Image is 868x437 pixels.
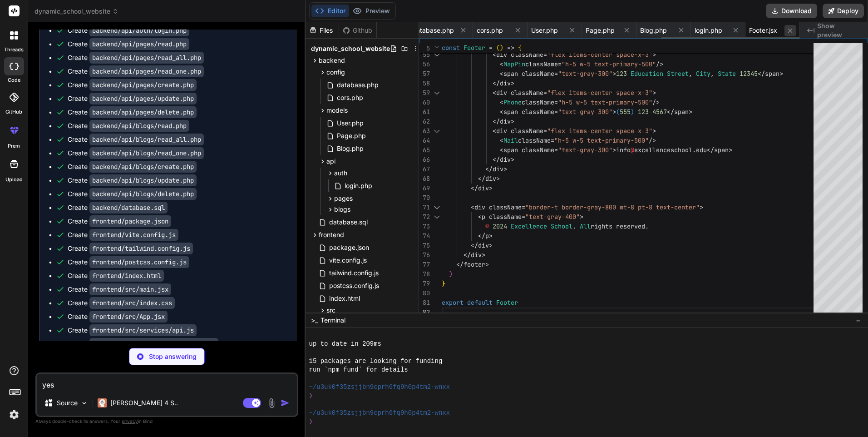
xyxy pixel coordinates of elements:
[511,79,514,87] span: >
[779,70,783,78] span: >
[667,108,674,116] span: </
[478,241,489,249] span: div
[503,146,554,154] span: span className
[511,222,547,230] span: Excellence
[334,205,350,214] span: blogs
[631,146,634,154] span: @
[471,184,478,192] span: </
[503,70,554,78] span: span className
[311,316,318,325] span: >_
[68,176,197,185] div: Create
[68,285,171,294] div: Create
[149,352,197,361] p: Stop answering
[714,146,729,154] span: span
[507,44,514,52] span: =>
[645,222,649,230] span: .
[334,194,353,203] span: pages
[419,184,430,193] div: 69
[758,70,765,78] span: </
[503,136,518,144] span: Mail
[652,50,656,59] span: >
[692,146,696,154] span: .
[311,5,349,17] button: Editor
[464,251,471,259] span: </
[68,230,178,239] div: Create
[558,146,612,154] span: "text-gray-300"
[8,76,20,84] label: code
[89,283,171,295] code: frontend/src/main.jsx
[689,70,692,78] span: ,
[5,108,22,116] label: GitHub
[503,108,554,116] span: span className
[477,26,503,35] span: cors.php
[652,108,667,116] span: 4567
[485,222,489,230] span: ©
[68,80,197,89] div: Create
[616,146,631,154] span: info
[652,127,656,135] span: >
[68,162,197,171] div: Create
[500,98,503,106] span: <
[500,70,503,78] span: <
[493,127,496,135] span: <
[419,117,430,126] div: 62
[674,108,689,116] span: span
[554,108,558,116] span: =
[493,165,503,173] span: div
[547,50,652,59] span: "flex items-center space-x-3"
[89,147,204,159] code: backend/api/blogs/read_one.php
[328,217,369,228] span: database.sql
[854,313,863,328] button: −
[419,298,430,308] div: 81
[496,127,543,135] span: div className
[558,70,612,78] span: "text-gray-300"
[336,118,365,129] span: User.php
[656,60,663,68] span: />
[710,70,714,78] span: ,
[449,270,453,278] span: )
[551,136,554,144] span: =
[349,5,394,17] button: Preview
[442,279,445,288] span: }
[122,418,138,424] span: privacy
[4,46,24,54] label: threads
[419,222,430,231] div: 73
[485,165,493,173] span: </
[749,26,777,35] span: Footer.jsx
[525,213,580,221] span: "text-gray-400"
[306,26,339,35] div: Files
[478,232,485,240] span: </
[419,308,430,317] div: 82
[558,98,652,106] span: "h-5 w-5 text-primary-500"
[547,127,652,135] span: "flex items-center space-x-3"
[431,212,443,222] div: Click to collapse the range.
[554,136,649,144] span: "h-5 w-5 text-primary-500"
[419,193,430,203] div: 70
[326,68,345,77] span: config
[336,79,380,90] span: database.php
[68,189,197,199] div: Create
[500,60,503,68] span: <
[478,174,485,183] span: </
[554,98,558,106] span: =
[68,40,189,49] div: Create
[89,25,189,36] code: backend/api/auth/login.php
[89,202,168,214] code: backend/database.sql
[326,306,335,315] span: src
[68,67,204,76] div: Create
[503,98,522,106] span: Phone
[309,340,381,348] span: up to date in 209ms
[652,89,656,97] span: >
[419,98,430,107] div: 60
[68,135,204,144] div: Create
[419,79,430,88] div: 58
[68,53,204,62] div: Create
[89,161,197,173] code: backend/api/blogs/create.php
[311,44,390,53] span: dynamic_school_website
[89,188,197,200] code: backend/api/blogs/delete.php
[471,251,482,259] span: div
[68,26,189,35] div: Create
[344,180,373,191] span: login.php
[68,217,171,226] div: Create
[518,136,551,144] span: className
